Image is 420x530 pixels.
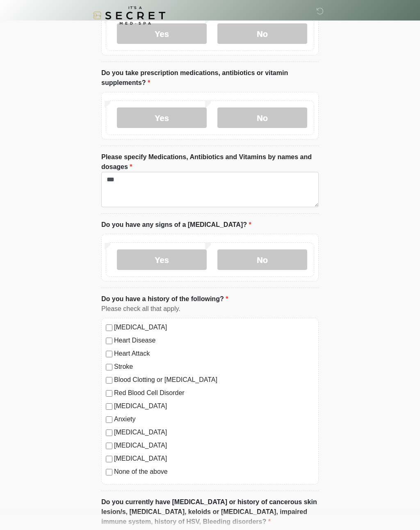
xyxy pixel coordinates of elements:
input: [MEDICAL_DATA] [106,443,112,449]
input: Red Blood Cell Disorder [106,390,112,397]
label: Heart Disease [114,336,314,345]
label: [MEDICAL_DATA] [114,401,314,411]
input: [MEDICAL_DATA] [106,324,112,331]
label: [MEDICAL_DATA] [114,322,314,332]
label: Please specify Medications, Antibiotics and Vitamins by names and dosages [101,152,319,172]
label: Stroke [114,362,314,372]
label: Yes [117,249,207,270]
input: Anxiety [106,416,112,423]
label: Anxiety [114,414,314,424]
input: [MEDICAL_DATA] [106,403,112,410]
input: Heart Disease [106,338,112,344]
img: It's A Secret Med Spa Logo [93,6,165,25]
label: No [217,249,307,270]
label: Yes [117,23,207,44]
label: Do you have any signs of a [MEDICAL_DATA]? [101,220,251,230]
label: Do you currently have [MEDICAL_DATA] or history of cancerous skin lesion/s, [MEDICAL_DATA], keloi... [101,497,319,527]
input: [MEDICAL_DATA] [106,429,112,436]
label: [MEDICAL_DATA] [114,454,314,464]
label: Do you have a history of the following? [101,294,228,304]
label: Blood Clotting or [MEDICAL_DATA] [114,375,314,385]
input: Heart Attack [106,351,112,357]
input: Stroke [106,364,112,370]
label: Do you take prescription medications, antibiotics or vitamin supplements? [101,68,319,88]
label: Red Blood Cell Disorder [114,388,314,398]
label: No [217,23,307,44]
label: [MEDICAL_DATA] [114,427,314,437]
label: None of the above [114,467,314,477]
input: [MEDICAL_DATA] [106,456,112,462]
label: Heart Attack [114,349,314,359]
label: [MEDICAL_DATA] [114,441,314,450]
input: Blood Clotting or [MEDICAL_DATA] [106,377,112,384]
input: None of the above [106,469,112,475]
label: Yes [117,107,207,128]
div: Please check all that apply. [101,304,319,314]
label: No [217,107,307,128]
